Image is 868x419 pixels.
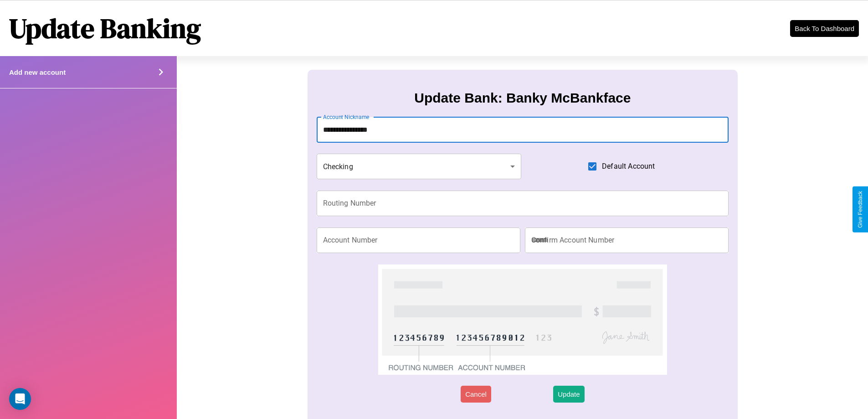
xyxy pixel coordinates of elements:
button: Back To Dashboard [790,20,859,37]
img: check [378,264,667,375]
label: Account Nickname [323,113,370,121]
span: Default Account [602,161,655,172]
div: Checking [317,154,522,179]
h1: Update Banking [9,10,201,47]
div: Open Intercom Messenger [9,388,31,410]
button: Update [553,386,584,403]
h4: Add new account [9,68,66,76]
button: Cancel [461,386,491,403]
div: Give Feedback [857,191,863,228]
h3: Update Bank: Banky McBankface [414,90,631,106]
